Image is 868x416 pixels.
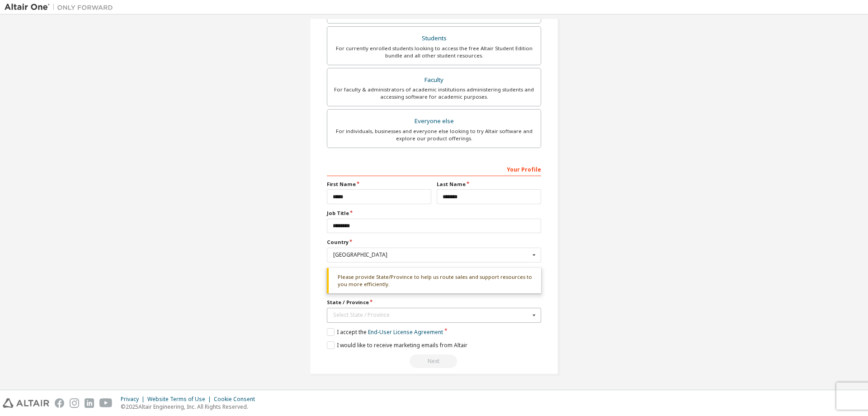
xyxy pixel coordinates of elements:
[333,45,535,59] div: For currently enrolled students looking to access the free Altair Student Edition bundle and all ...
[327,239,541,246] label: Country
[437,181,541,188] label: Last Name
[327,268,541,294] div: Please provide State/Province to help us route sales and support resources to you more efficiently.
[327,181,431,188] label: First Name
[333,115,535,128] div: Everyone else
[333,128,535,142] div: For individuals, businesses and everyone else looking to try Altair software and explore our prod...
[333,74,535,86] div: Faculty
[99,398,113,408] img: youtube.svg
[327,354,541,368] div: Read and acccept EULA to continue
[327,328,443,336] label: I accept the
[5,3,118,12] img: Altair One
[333,86,535,100] div: For faculty & administrators of academic institutions administering students and accessing softwa...
[327,210,541,217] label: Job Title
[333,312,530,318] div: Select State / Province
[55,398,64,408] img: facebook.svg
[85,398,94,408] img: linkedin.svg
[327,341,467,349] label: I would like to receive marketing emails from Altair
[333,252,530,258] div: [GEOGRAPHIC_DATA]
[214,396,260,403] div: Cookie Consent
[121,403,260,411] p: © 2025 Altair Engineering, Inc. All Rights Reserved.
[368,328,443,336] a: End-User License Agreement
[70,398,79,408] img: instagram.svg
[121,396,147,403] div: Privacy
[327,299,541,306] label: State / Province
[147,396,214,403] div: Website Terms of Use
[3,398,49,408] img: altair_logo.svg
[327,162,541,176] div: Your Profile
[333,32,535,45] div: Students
